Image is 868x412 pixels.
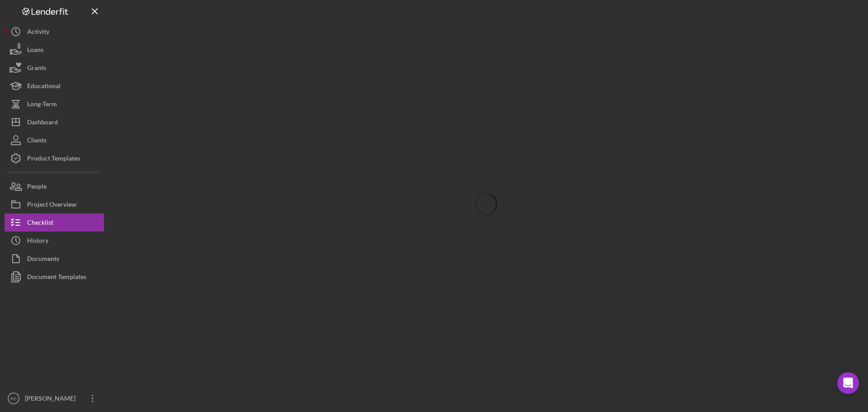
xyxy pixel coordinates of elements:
div: Open Intercom Messenger [837,372,859,394]
button: Document Templates [5,268,104,286]
div: Product Templates [27,149,80,170]
div: Educational [27,77,61,97]
button: Project Overview [5,195,104,213]
button: Documents [5,250,104,268]
div: Grants [27,59,46,79]
div: History [27,232,48,252]
div: Activity [27,23,49,43]
button: Dashboard [5,113,104,131]
div: People [27,177,47,198]
div: Long-Term [27,95,57,115]
button: Activity [5,23,104,41]
button: Loans [5,41,104,59]
div: [PERSON_NAME] [23,389,81,410]
button: History [5,232,104,250]
div: Checklist [27,213,53,234]
div: Dashboard [27,113,58,133]
button: People [5,177,104,195]
div: Documents [27,250,59,270]
button: Checklist [5,213,104,232]
text: PC [10,396,16,401]
button: Product Templates [5,149,104,167]
div: Document Templates [27,268,86,288]
button: Clients [5,131,104,149]
button: Grants [5,59,104,77]
button: PC[PERSON_NAME] [5,389,104,407]
div: Loans [27,41,43,61]
button: Educational [5,77,104,95]
button: Long-Term [5,95,104,113]
div: Clients [27,131,47,152]
div: Project Overview [27,195,76,216]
